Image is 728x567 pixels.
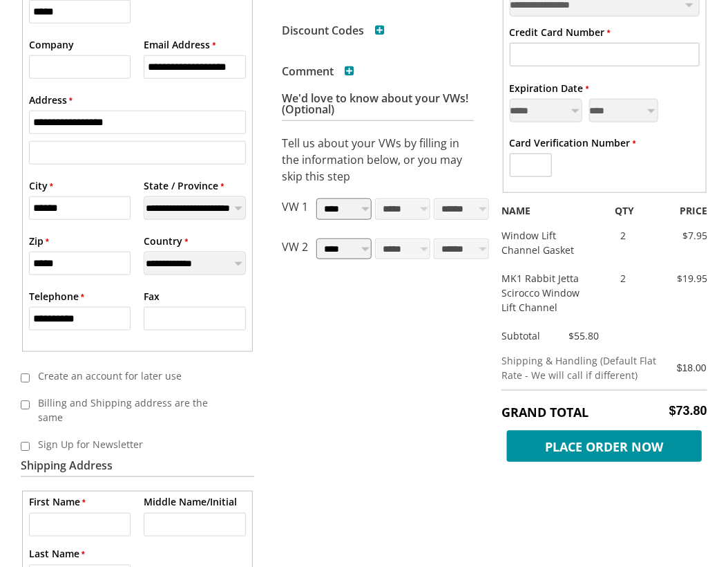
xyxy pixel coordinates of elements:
[144,178,224,193] label: State / Province
[491,271,604,315] div: MK1 Rabbit Jetta Scirocco Window Lift Channel
[29,178,53,193] label: City
[510,81,589,95] label: Expiration Date
[144,37,215,52] label: Email Address
[642,271,718,286] div: $19.95
[30,364,236,387] label: Create an account for later use
[282,25,385,36] h3: Discount Codes
[510,25,611,39] label: Credit Card Number
[282,66,354,77] h3: Comment
[144,234,188,248] label: Country
[29,93,73,107] label: Address
[510,136,636,150] label: Card Verification Number
[501,427,707,458] button: Place Order Now
[604,203,642,218] div: QTY
[563,328,599,343] div: $55.80
[507,431,702,462] span: Place Order Now
[642,228,718,243] div: $7.95
[501,404,707,420] h5: Grand Total
[29,37,74,52] label: Company
[144,495,237,510] label: Middle Name/Initial
[604,271,642,286] div: 2
[30,433,236,456] label: Sign Up for Newsletter
[29,289,84,304] label: Telephone
[29,547,85,561] label: Last Name
[29,495,86,510] label: First Name
[669,404,707,418] span: $73.80
[282,93,474,121] h3: We'd love to know about your VWs! (Optional)
[30,391,236,429] label: Billing and Shipping address are the same
[29,234,49,248] label: Zip
[144,289,160,304] label: Fax
[642,203,718,218] div: PRICE
[491,228,604,257] div: Window Lift Channel Gasket
[282,198,308,225] p: VW 1
[501,346,670,390] td: Shipping & Handling (Default Flat Rate - We will call if different)
[491,328,563,343] div: Subtotal
[282,135,474,185] p: Tell us about your VWs by filling in the information below, or you may skip this step
[282,239,308,265] p: VW 2
[491,203,604,218] div: NAME
[604,228,642,243] div: 2
[677,362,707,373] span: $18.00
